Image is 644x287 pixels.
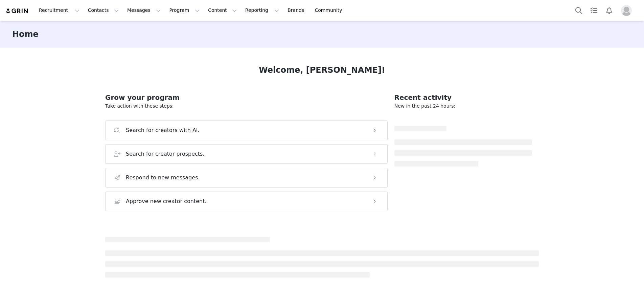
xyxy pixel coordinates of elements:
a: Community [311,3,349,18]
button: Respond to new messages. [105,168,388,187]
h3: Search for creators with AI. [126,126,200,134]
button: Reporting [241,3,283,18]
h3: Respond to new messages. [126,174,200,182]
button: Program [165,3,204,18]
button: Search for creators with AI. [105,120,388,140]
h3: Search for creator prospects. [126,150,205,158]
button: Recruitment [35,3,84,18]
img: grin logo [5,8,29,14]
a: Tasks [586,3,601,18]
img: placeholder-profile.jpg [621,5,632,16]
a: Brands [283,3,310,18]
button: Notifications [602,3,617,18]
button: Content [204,3,241,18]
button: Search for creator prospects. [105,144,388,164]
h1: Welcome, [PERSON_NAME]! [259,64,385,76]
h2: Grow your program [105,92,388,103]
h3: Home [12,28,39,40]
button: Profile [617,5,639,16]
button: Contacts [84,3,123,18]
button: Approve new creator content. [105,192,388,211]
h3: Approve new creator content. [126,197,207,205]
button: Search [571,3,586,18]
p: Take action with these steps: [105,103,388,110]
button: Messages [123,3,165,18]
p: New in the past 24 hours: [394,103,532,110]
h2: Recent activity [394,92,532,103]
